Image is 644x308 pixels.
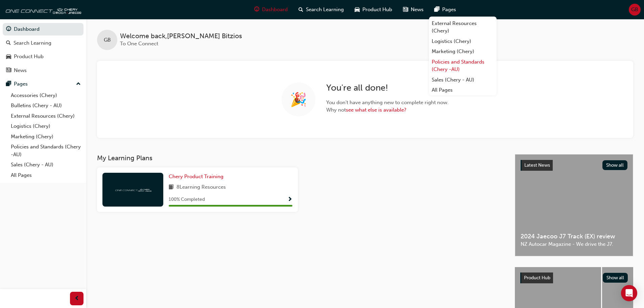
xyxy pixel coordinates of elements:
a: Latest NewsShow all2024 Jaecoo J7 Track (EX) reviewNZ Autocar Magazine - We drive the J7. [515,154,633,256]
span: Dashboard [262,6,288,14]
button: Show all [602,160,628,170]
span: GB [631,6,638,14]
a: Logistics (Chery) [429,36,497,47]
a: External Resources (Chery) [429,18,497,36]
span: NZ Autocar Magazine - We drive the J7. [521,240,627,248]
span: Product Hub [524,275,550,281]
a: Chery Product Training [169,173,226,181]
a: Marketing (Chery) [8,132,84,142]
span: Product Hub [362,6,392,14]
div: Open Intercom Messenger [621,285,637,301]
span: 🎉 [290,96,307,103]
span: pages-icon [434,5,439,14]
a: Product HubShow all [520,273,628,283]
span: news-icon [403,5,408,14]
span: book-icon [169,183,174,192]
a: Sales (Chery - AU) [8,160,84,170]
a: Policies and Standards (Chery -AU) [429,57,497,75]
span: News [411,6,424,14]
a: Sales (Chery - AU) [429,75,497,85]
span: To One Connect [120,41,158,47]
div: News [14,67,27,74]
a: news-iconNews [398,3,429,17]
button: Pages [3,78,84,90]
span: guage-icon [6,26,11,32]
span: Show Progress [287,197,292,203]
span: You don ' t have anything new to complete right now. [326,99,449,106]
span: Welcome back , [PERSON_NAME] Bitzios [120,32,242,40]
span: Why not [326,106,449,114]
span: guage-icon [254,5,259,14]
button: Show Progress [287,195,292,204]
span: Pages [442,6,456,14]
span: prev-icon [74,294,79,303]
a: see what else is available? [346,107,406,113]
button: DashboardSearch LearningProduct HubNews [3,22,84,78]
span: 2024 Jaecoo J7 Track (EX) review [521,233,627,240]
a: Latest NewsShow all [521,160,627,171]
a: News [3,64,84,77]
img: oneconnect [3,3,81,16]
span: car-icon [355,5,360,14]
span: pages-icon [6,81,11,87]
a: External Resources (Chery) [8,111,84,121]
div: Search Learning [14,39,51,47]
a: Dashboard [3,23,84,35]
a: guage-iconDashboard [249,3,293,17]
a: pages-iconPages [429,3,461,17]
a: Accessories (Chery) [8,90,84,101]
a: All Pages [429,85,497,95]
span: Search Learning [306,6,344,14]
span: up-icon [76,80,81,89]
img: oneconnect [114,186,151,193]
a: Logistics (Chery) [8,121,84,132]
div: Pages [14,80,28,88]
span: GB [104,36,111,44]
span: car-icon [6,54,11,60]
a: search-iconSearch Learning [293,3,349,17]
button: Show all [603,273,628,283]
a: All Pages [8,170,84,181]
a: Bulletins (Chery - AU) [8,100,84,111]
span: 8 Learning Resources [176,183,226,192]
h2: You ' re all done! [326,82,449,93]
button: GB [629,4,641,16]
a: Product Hub [3,50,84,63]
a: car-iconProduct Hub [349,3,398,17]
span: 100 % Completed [169,196,205,204]
span: Latest News [524,162,550,168]
a: Marketing (Chery) [429,46,497,57]
span: search-icon [6,40,11,46]
h3: My Learning Plans [97,154,504,162]
a: Search Learning [3,37,84,49]
span: Chery Product Training [169,173,223,180]
span: news-icon [6,68,11,74]
div: Product Hub [14,53,44,61]
span: search-icon [299,5,303,14]
a: Policies and Standards (Chery -AU) [8,142,84,160]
